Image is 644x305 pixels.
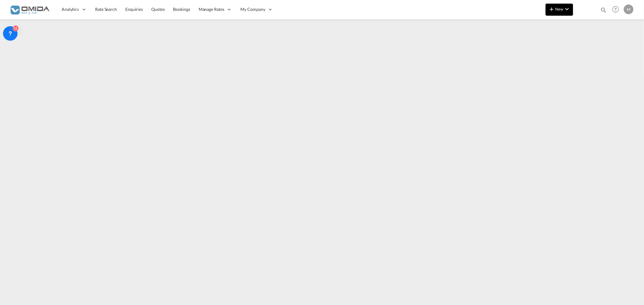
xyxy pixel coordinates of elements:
div: icon-magnify [600,7,607,16]
span: Help [610,4,621,14]
div: M [624,5,633,14]
md-icon: icon-plus 400-fg [548,5,555,13]
span: Enquiries [125,7,143,12]
span: Manage Rates [199,6,224,12]
div: Help [610,4,624,15]
img: 459c566038e111ed959c4fc4f0a4b274.png [9,3,50,16]
span: My Company [241,6,265,12]
span: Quotes [151,7,165,12]
span: Rate Search [95,7,117,12]
md-icon: icon-magnify [600,7,607,13]
span: Analytics [62,6,79,12]
button: icon-plus 400-fgNewicon-chevron-down [546,4,573,16]
span: Bookings [173,7,190,12]
md-icon: icon-chevron-down [563,5,571,13]
span: New [548,7,571,11]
